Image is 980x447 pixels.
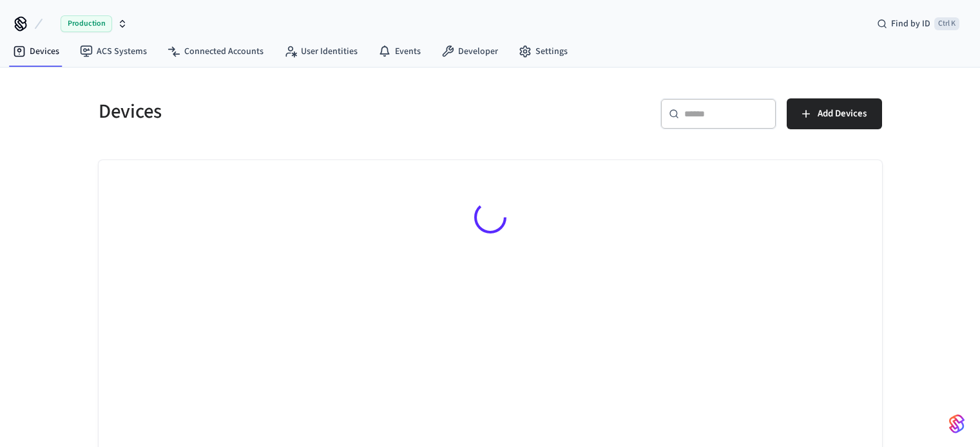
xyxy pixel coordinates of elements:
span: Find by ID [891,17,930,30]
a: Settings [508,40,578,63]
a: Devices [3,40,70,63]
a: User Identities [274,40,368,63]
a: Connected Accounts [157,40,274,63]
img: SeamLogoGradient.69752ec5.svg [949,414,965,434]
span: Production [61,15,112,32]
a: ACS Systems [70,40,157,63]
button: Add Devices [787,98,882,129]
a: Developer [431,40,508,63]
span: Add Devices [818,105,867,122]
h5: Devices [99,98,483,125]
div: Find by IDCtrl K [867,12,970,35]
span: Ctrl K [934,17,959,30]
a: Events [368,40,431,63]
